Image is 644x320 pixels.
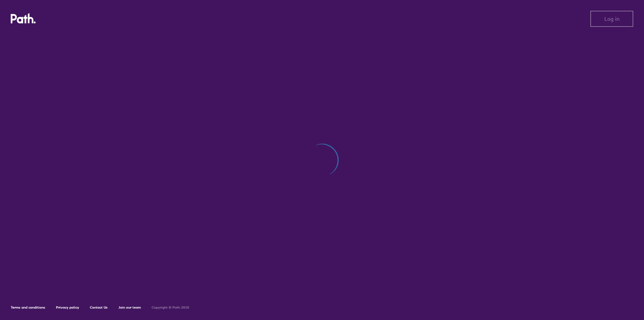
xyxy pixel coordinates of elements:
[118,305,141,310] a: Join our team
[590,11,633,27] button: Log in
[604,16,620,22] span: Log in
[152,306,189,310] h6: Copyright © Path 2018
[11,305,45,310] a: Terms and conditions
[90,305,108,310] a: Contact Us
[56,305,79,310] a: Privacy policy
